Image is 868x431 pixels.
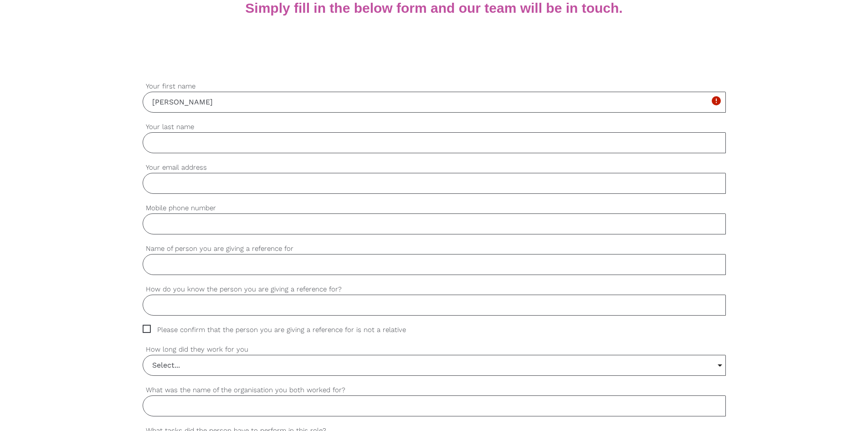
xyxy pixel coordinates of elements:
[143,244,726,254] label: Name of person you are giving a reference for
[143,344,726,355] label: How long did they work for you
[143,284,726,295] label: How do you know the person you are giving a reference for?
[711,95,722,106] i: error
[143,81,726,92] label: Your first name
[143,162,726,173] label: Your email address
[245,0,622,16] b: Simply fill in the below form and our team will be in touch.
[143,325,423,335] span: Please confirm that the person you are giving a reference for is not a relative
[143,122,726,132] label: Your last name
[143,203,726,213] label: Mobile phone number
[143,385,726,395] label: What was the name of the organisation you both worked for?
